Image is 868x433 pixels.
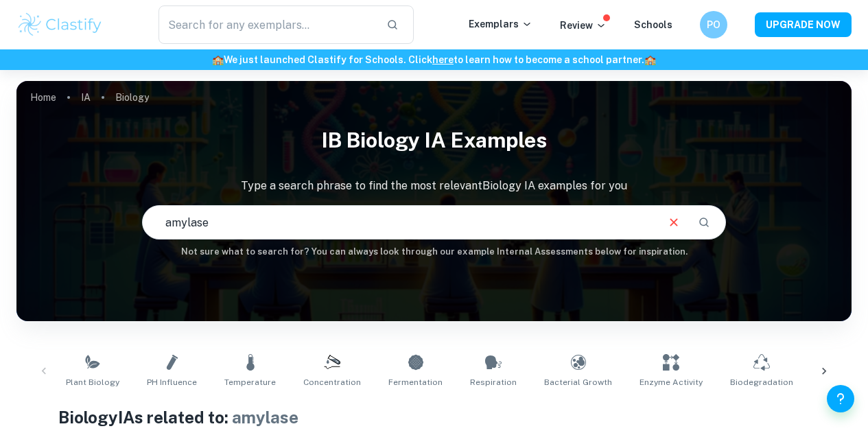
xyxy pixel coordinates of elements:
a: Home [30,88,56,107]
h1: IB Biology IA examples [16,119,852,161]
span: Biodegradation [730,376,793,388]
span: 🏫 [644,54,656,65]
h6: Not sure what to search for? You can always look through our example Internal Assessments below f... [16,245,852,259]
h6: PO [706,17,722,32]
input: Search for any exemplars... [159,5,375,44]
span: Fermentation [388,376,443,388]
p: Type a search phrase to find the most relevant Biology IA examples for you [16,178,852,194]
button: UPGRADE NOW [755,12,852,37]
span: Concentration [303,376,361,388]
a: here [432,54,454,65]
h6: We just launched Clastify for Schools. Click to learn how to become a school partner. [3,52,865,67]
img: Clastify logo [16,11,104,38]
span: pH Influence [147,376,197,388]
span: 🏫 [212,54,224,65]
a: Schools [634,19,672,30]
span: Temperature [224,376,276,388]
p: Review [560,18,607,33]
span: amylase [232,408,298,427]
a: IA [81,88,91,107]
span: Enzyme Activity [640,376,703,388]
button: PO [700,11,727,38]
button: Help and Feedback [827,385,854,412]
span: Respiration [470,376,517,388]
button: Search [692,211,716,234]
h1: Biology IAs related to: [58,405,810,430]
input: E.g. photosynthesis, coffee and protein, HDI and diabetes... [143,203,656,242]
span: Bacterial Growth [544,376,612,388]
p: Exemplars [469,16,532,32]
p: Biology [115,90,149,105]
span: Plant Biology [66,376,119,388]
button: Clear [661,209,687,235]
